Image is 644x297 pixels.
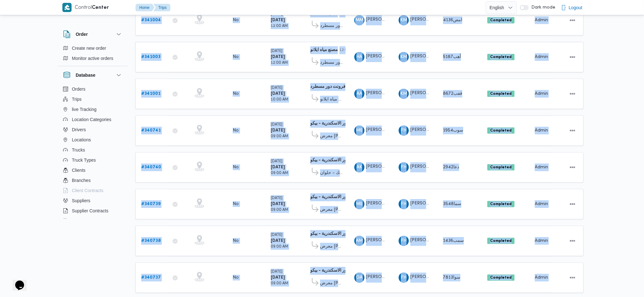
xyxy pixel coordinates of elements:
button: Order [63,30,123,38]
b: Completed [490,202,512,206]
b: [DATE] [271,275,285,280]
span: FH [401,126,407,136]
div: Ftha Hassan Jlal Abo Alhassan Shrkah Trabo [399,236,409,246]
span: Trips [72,95,82,103]
div: Maikal Sameir Zrif Shkari [354,126,364,136]
span: Client Contracts [72,187,104,194]
button: Actions [567,162,578,172]
button: Trips [153,4,170,11]
b: # 340741 [141,128,161,132]
small: [DATE] [271,49,282,53]
span: [PERSON_NAME] [366,55,402,59]
button: Actions [567,126,578,136]
iframe: chat widget [6,272,27,291]
span: Completed [487,164,515,171]
span: Supplier Contracts [72,207,108,215]
span: FH [401,162,407,172]
button: Actions [567,236,578,246]
small: [DATE] [271,160,282,163]
small: [DATE] [271,233,282,237]
span: أهب5187 [443,55,461,59]
span: [PERSON_NAME] [366,202,402,206]
h3: Order [76,30,88,38]
span: Admin [535,275,548,280]
div: Khald Mmdoh Hassan Muhammad Alabs [399,15,409,25]
div: Database [58,84,128,221]
span: Location Categories [72,116,111,123]
div: Ammad Muhammad Mahmood Alkhola [354,236,364,246]
b: Completed [490,276,512,280]
span: معرض [PERSON_NAME] كفر الدوار [320,132,343,140]
span: امص4136 [443,18,462,22]
a: #340737 [141,274,161,281]
span: MS [356,126,363,136]
b: Completed [490,129,512,132]
button: Truck Types [60,155,125,165]
b: Completed [490,92,512,96]
small: [DATE] [271,197,282,200]
b: مخزن فرونت دور الاسكندرية - بيكو [310,158,374,162]
span: معرض [PERSON_NAME] السيوف [320,280,343,287]
b: # 340740 [141,165,161,169]
b: Completed [490,18,512,22]
button: Home [136,4,155,11]
button: Branches [60,175,125,185]
div: Hanei Adoar Adeeb Bshai [354,52,364,62]
span: AA [357,89,362,99]
span: معرض [PERSON_NAME] السيوف [320,243,343,250]
span: Admin [535,165,548,169]
button: Drivers [60,125,125,135]
span: MS [356,199,363,209]
small: [DATE] [271,123,282,126]
div: Khald Mmdoh Hassan Muhammad Alabs [399,89,409,99]
span: Admin [535,202,548,206]
small: 12:57 PM [339,48,356,52]
button: Locations [60,135,125,145]
b: # 340738 [141,239,161,243]
div: No [233,165,239,170]
span: Admin [535,128,548,132]
h3: Database [76,71,95,79]
span: [PERSON_NAME] [366,91,402,95]
span: Completed [487,238,515,244]
span: [PERSON_NAME] [410,165,446,169]
span: [PERSON_NAME] [410,238,446,242]
div: Ahmad Adham Muhammad Muhammad [354,89,364,99]
span: Completed [487,17,515,23]
span: Trucks [72,146,85,154]
span: دعا2942 [443,165,459,169]
small: 09:00 AM [271,245,288,249]
span: AM [356,236,363,246]
small: 09:00 AM [271,135,288,138]
span: [PERSON_NAME] [410,55,446,59]
a: #340741 [141,127,161,134]
span: سوا7813 [443,275,460,280]
span: Admin [535,239,548,243]
small: 12:00 AM [271,24,288,28]
a: #341001 [141,90,161,98]
span: Completed [487,127,515,134]
b: مصنع مياه ايلانو [310,48,338,52]
span: معرض سالم اليكتريك - حلوان [320,169,343,177]
span: KM [400,89,407,99]
span: سما3548 [443,202,461,206]
button: Devices [60,216,125,226]
span: Suppliers [72,197,90,204]
div: Mahmood Mtola Hussain Afiefa [354,15,364,25]
span: سوب1954 [443,128,463,132]
div: Omar Alsaid Ahmad Muhammad Alsaid [354,273,364,283]
span: [PERSON_NAME] [366,275,402,279]
span: Locations [72,136,91,144]
span: FH [401,273,407,283]
div: No [233,17,239,23]
small: 09:00 AM [271,171,288,175]
span: KM [400,52,407,62]
button: Actions [567,15,578,25]
button: Actions [567,273,578,283]
div: No [233,91,239,97]
div: Ftha Hassan Jlal Abo Alhassan Shrkah Trabo [399,273,409,283]
span: KM [400,15,407,25]
span: [PERSON_NAME] [410,275,446,279]
b: مخزن فرونت دور الاسكندرية - بيكو [310,195,374,199]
